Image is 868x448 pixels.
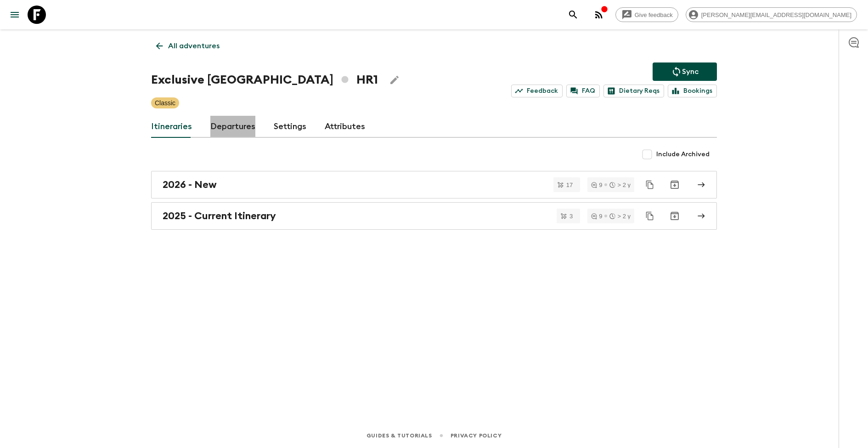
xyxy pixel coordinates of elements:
button: Duplicate [642,176,658,193]
div: 9 [591,182,602,188]
span: Include Archived [656,150,710,159]
a: FAQ [566,85,600,97]
h1: Exclusive [GEOGRAPHIC_DATA] HR1 [151,71,378,89]
a: Itineraries [151,116,192,138]
button: Edit Adventure Title [385,71,404,89]
button: Archive [665,207,684,225]
a: Bookings [668,85,717,97]
span: 17 [561,182,578,188]
button: Duplicate [642,208,658,224]
button: Archive [665,176,684,194]
a: Give feedback [615,7,678,22]
span: [PERSON_NAME][EMAIL_ADDRESS][DOMAIN_NAME] [696,11,857,18]
a: Attributes [325,116,365,138]
a: Guides & Tutorials [366,431,432,441]
p: All adventures [168,40,220,51]
button: Sync adventure departures to the booking engine [653,62,717,81]
a: Settings [274,116,306,138]
h2: 2025 - Current Itinerary [163,210,276,222]
a: Privacy Policy [451,431,502,441]
a: Feedback [511,85,563,97]
div: [PERSON_NAME][EMAIL_ADDRESS][DOMAIN_NAME] [686,7,857,22]
div: 9 [591,213,602,219]
span: Give feedback [630,11,678,18]
h2: 2026 - New [163,179,217,191]
p: Classic [155,98,175,108]
div: > 2 y [609,213,631,219]
a: Departures [210,116,255,138]
p: Sync [682,66,699,77]
a: Dietary Reqs [603,85,664,97]
a: All adventures [151,37,225,55]
span: 3 [564,213,578,219]
div: > 2 y [609,182,631,188]
button: search adventures [564,6,582,24]
a: 2025 - Current Itinerary [151,202,717,230]
button: menu [6,6,24,24]
a: 2026 - New [151,171,717,198]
